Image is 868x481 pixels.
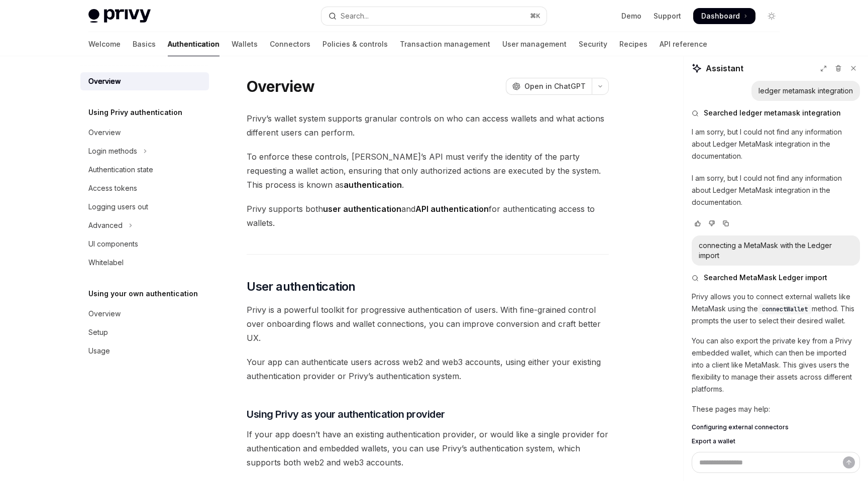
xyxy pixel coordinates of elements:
[524,81,586,91] span: Open in ChatGPT
[88,326,108,338] div: Setup
[502,32,567,56] a: User management
[247,150,609,192] span: To enforce these controls, [PERSON_NAME]’s API must verify the identity of the party requesting a...
[88,182,137,194] div: Access tokens
[80,216,209,234] button: Toggle Advanced section
[706,218,718,228] button: Vote that response was not good
[88,32,121,56] a: Welcome
[88,345,110,357] div: Usage
[699,240,853,261] div: connecting a MetaMask with the Ledger import
[692,108,860,118] button: Searched ledger metamask integration
[619,32,647,56] a: Recipes
[692,452,860,473] textarea: Ask a question...
[692,218,704,228] button: Vote that response was good
[415,204,489,214] strong: API authentication
[247,303,609,345] span: Privy is a powerful toolkit for progressive authentication of users. With fine-grained control ov...
[247,111,609,140] span: Privy’s wallet system supports granular controls on who can access wallets and what actions diffe...
[692,451,860,459] a: Initialize import
[247,407,445,421] span: Using Privy as your authentication provider
[247,202,609,230] span: Privy supports both and for authenticating access to wallets.
[764,8,780,24] button: Toggle dark mode
[621,11,641,21] a: Demo
[80,305,209,323] a: Overview
[344,180,402,190] strong: authentication
[80,179,209,197] a: Access tokens
[692,273,860,283] button: Searched MetaMask Ledger import
[80,323,209,341] a: Setup
[270,32,310,56] a: Connectors
[80,342,209,360] a: Usage
[247,427,609,469] span: If your app doesn’t have an existing authentication provider, or would like a single provider for...
[762,305,808,313] span: connectWallet
[133,32,156,56] a: Basics
[530,12,540,20] span: ⌘ K
[80,235,209,253] a: UI components
[88,145,137,157] div: Login methods
[692,126,860,162] p: I am sorry, but I could not find any information about Ledger MetaMask integration in the documen...
[232,32,258,56] a: Wallets
[80,72,209,90] a: Overview
[660,32,707,56] a: API reference
[88,164,153,176] div: Authentication state
[692,335,860,395] p: You can also export the private key from a Privy embedded wallet, which can then be imported into...
[323,204,401,214] strong: user authentication
[704,108,841,118] span: Searched ledger metamask integration
[692,451,737,459] span: Initialize import
[692,423,789,431] span: Configuring external connectors
[692,437,735,445] span: Export a wallet
[80,124,209,142] a: Overview
[88,9,151,23] img: light logo
[692,403,860,415] p: These pages may help:
[322,32,388,56] a: Policies & controls
[247,355,609,383] span: Your app can authenticate users across web2 and web3 accounts, using either your existing authent...
[80,254,209,272] a: Whitelabel
[88,219,123,231] div: Advanced
[88,257,124,269] div: Whitelabel
[88,127,121,139] div: Overview
[579,32,607,56] a: Security
[692,291,860,327] p: Privy allows you to connect external wallets like MetaMask using the method. This prompts the use...
[80,198,209,216] a: Logging users out
[80,142,209,160] button: Toggle Login methods section
[720,218,732,228] button: Copy chat response
[693,8,755,24] a: Dashboard
[88,106,182,118] h5: Using Privy authentication
[88,75,121,87] div: Overview
[654,11,681,21] a: Support
[758,86,853,96] div: ledger metamask integration
[692,172,860,208] p: I am sorry, but I could not find any information about Ledger MetaMask integration in the documen...
[704,273,827,283] span: Searched MetaMask Ledger import
[692,437,860,445] a: Export a wallet
[400,32,490,56] a: Transaction management
[88,308,121,320] div: Overview
[692,423,860,431] a: Configuring external connectors
[701,11,740,21] span: Dashboard
[341,10,369,22] div: Search...
[88,201,148,213] div: Logging users out
[706,62,743,74] span: Assistant
[843,456,855,468] button: Send message
[321,7,547,25] button: Open search
[168,32,220,56] a: Authentication
[506,78,592,95] button: Open in ChatGPT
[247,77,314,95] h1: Overview
[247,279,356,295] span: User authentication
[80,161,209,179] a: Authentication state
[88,288,198,300] h5: Using your own authentication
[88,238,138,250] div: UI components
